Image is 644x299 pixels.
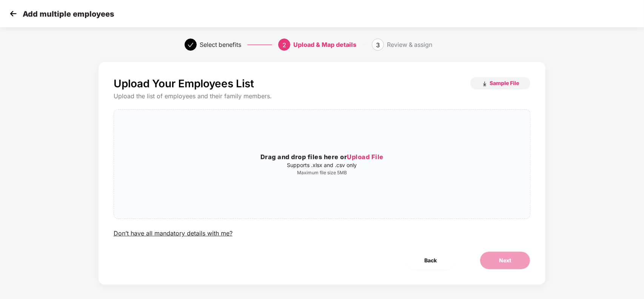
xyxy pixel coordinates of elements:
p: Upload Your Employees List [114,77,254,90]
span: 3 [376,41,380,49]
span: Sample File [490,79,519,87]
button: Sample File [470,77,530,89]
span: 2 [282,41,286,49]
img: download_icon [482,81,488,87]
img: svg+xml;base64,PHN2ZyB4bWxucz0iaHR0cDovL3d3dy53My5vcmcvMjAwMC9zdmciIHdpZHRoPSIzMCIgaGVpZ2h0PSIzMC... [8,8,19,19]
div: Upload the list of employees and their family members. [114,92,531,100]
h3: Drag and drop files here or [114,152,530,162]
button: Back [405,251,456,270]
div: Don’t have all mandatory details with me? [114,229,233,237]
span: Back [424,256,437,265]
div: Select benefits [200,39,241,51]
div: Review & assign [387,39,432,51]
p: Supports .xlsx and .csv only [114,162,530,168]
div: Upload & Map details [293,39,356,51]
p: Maximum file size 5MB [114,170,530,176]
span: check [188,42,194,48]
span: Upload File [347,153,384,161]
button: Next [480,251,530,270]
span: Drag and drop files here orUpload FileSupports .xlsx and .csv onlyMaximum file size 5MB [114,110,530,218]
p: Add multiple employees [23,9,114,19]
